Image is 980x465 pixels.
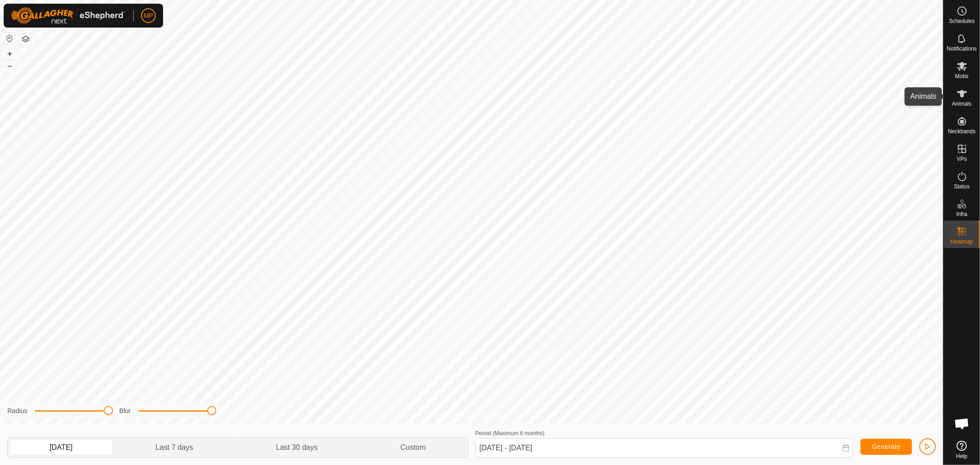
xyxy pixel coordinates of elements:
button: Generate [861,439,912,455]
div: Open chat [948,410,976,437]
span: VPs [957,156,967,162]
span: Animals [952,101,972,107]
span: Custom [401,442,426,453]
a: Help [944,437,980,463]
span: Help [956,454,968,459]
a: Contact Us [481,412,508,420]
span: Schedules [949,18,974,24]
span: Mobs [955,74,969,79]
span: Status [954,184,969,189]
span: Heatmap [951,239,973,244]
img: Gallagher Logo [11,7,126,24]
label: Period (Maximum 6 months) [476,430,545,437]
button: Map Layers [20,34,31,45]
span: Infra [956,211,967,217]
span: Last 7 days [155,442,193,453]
label: Blur [119,406,131,416]
span: MP [144,11,153,21]
span: [DATE] [50,442,73,453]
label: Radius [7,406,28,416]
span: Notifications [947,46,977,51]
span: Last 30 days [276,442,318,453]
span: Neckbands [948,129,975,134]
button: Reset Map [4,33,15,44]
button: + [4,48,15,59]
span: Generate [872,443,901,450]
button: – [4,60,15,71]
a: Privacy Policy [435,412,470,420]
